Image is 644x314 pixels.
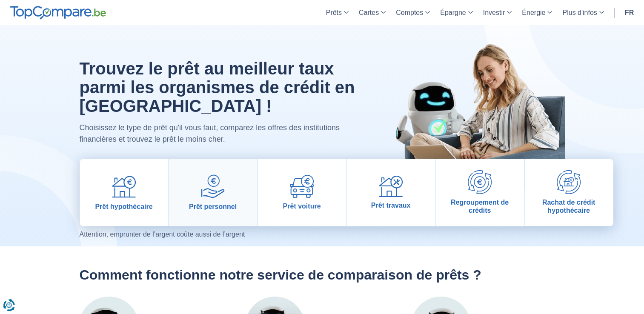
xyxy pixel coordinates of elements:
[201,174,225,198] img: Prêt personnel
[557,170,581,194] img: Rachat de crédit hypothécaire
[189,203,237,211] span: Prêt personnel
[283,202,321,210] span: Prêt voiture
[379,176,403,197] img: Prêt travaux
[80,267,565,283] h2: Comment fonctionne notre service de comparaison de prêts ?
[80,59,358,115] h1: Trouvez le prêt au meilleur taux parmi les organismes de crédit en [GEOGRAPHIC_DATA] !
[371,201,411,209] span: Prêt travaux
[290,175,314,198] img: Prêt voiture
[112,174,136,198] img: Prêt hypothécaire
[95,203,152,211] span: Prêt hypothécaire
[436,159,524,226] a: Regroupement de crédits
[468,170,492,194] img: Regroupement de crédits
[80,122,358,145] p: Choisissez le type de prêt qu'il vous faut, comparez les offres des institutions financières et t...
[10,6,106,20] img: TopCompare
[528,198,610,214] span: Rachat de crédit hypothécaire
[439,198,521,214] span: Regroupement de crédits
[525,159,613,226] a: Rachat de crédit hypothécaire
[80,159,168,226] a: Prêt hypothécaire
[169,159,257,226] a: Prêt personnel
[347,159,435,226] a: Prêt travaux
[378,25,565,189] img: image-hero
[258,159,346,226] a: Prêt voiture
